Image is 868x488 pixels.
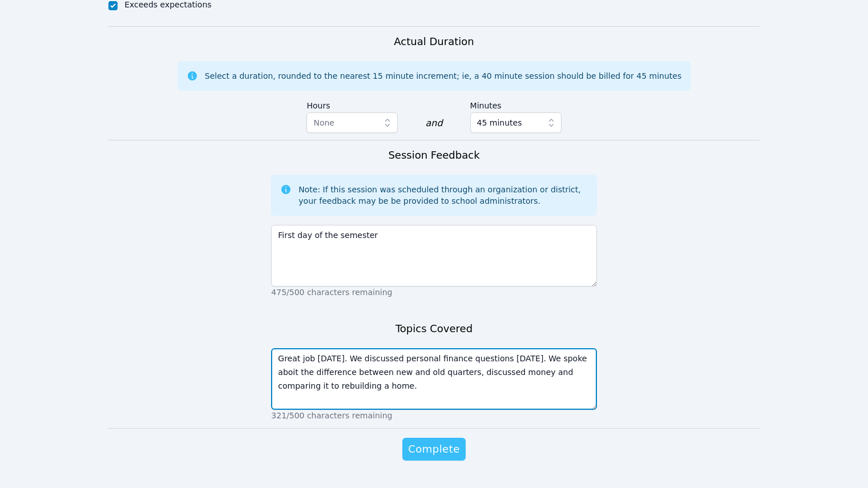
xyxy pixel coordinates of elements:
span: 45 minutes [477,116,522,130]
h3: Session Feedback [388,147,479,163]
div: and [425,116,442,130]
p: 321/500 characters remaining [271,410,596,421]
label: Hours [306,95,398,112]
h3: Actual Duration [394,34,474,50]
h3: Topics Covered [395,321,473,337]
textarea: Great job [DATE]. We discussed personal finance questions [DATE]. We spoke aboit the difference b... [271,348,596,410]
button: 45 minutes [470,112,562,133]
button: None [306,112,398,133]
div: Note: If this session was scheduled through an organization or district, your feedback may be be ... [298,184,587,207]
textarea: First day of the semester [271,225,596,287]
p: 475/500 characters remaining [271,287,596,298]
span: Complete [408,441,459,457]
button: Complete [402,438,465,461]
div: Select a duration, rounded to the nearest 15 minute increment; ie, a 40 minute session should be ... [205,70,681,82]
label: Minutes [470,95,562,112]
span: None [313,118,334,127]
